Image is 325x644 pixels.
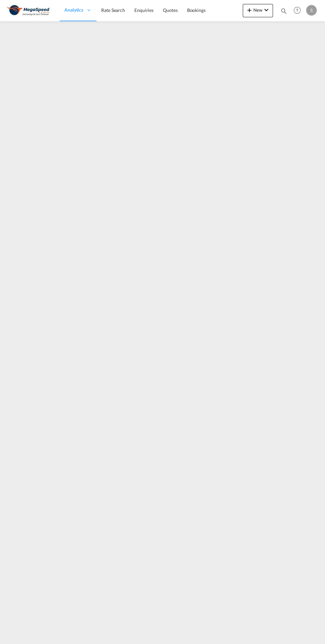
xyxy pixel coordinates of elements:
img: ad002ba0aea611eda5429768204679d3.JPG [7,3,51,18]
span: Rate Search [101,7,125,13]
span: Analytics [64,7,83,13]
